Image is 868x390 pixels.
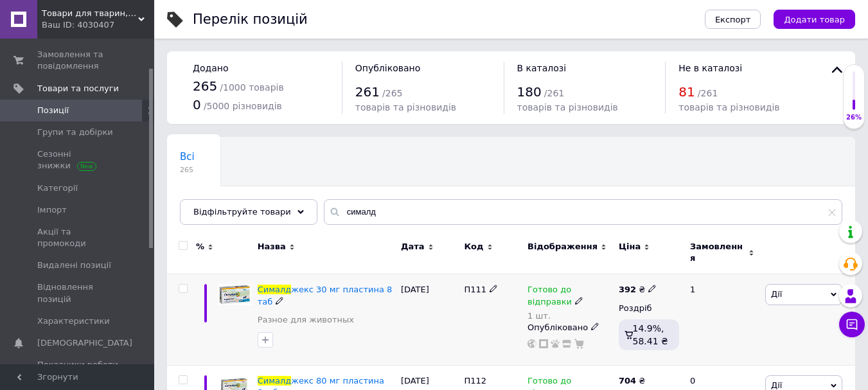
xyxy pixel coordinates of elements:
button: Додати товар [774,10,855,29]
span: Всі [180,151,195,163]
span: Опубліковано [355,63,421,73]
span: / 261 [698,88,718,98]
span: П111 [464,285,486,294]
span: Замовлення та повідомлення [37,49,119,72]
span: / 261 [544,88,564,98]
span: 265 [180,165,195,175]
span: товарів та різновидів [678,102,779,112]
span: Код [464,241,483,253]
span: товарів та різновидів [355,102,456,112]
div: ₴ [619,375,645,387]
span: Акції та промокоди [37,226,119,249]
span: Дії [771,289,782,299]
span: Сезонні знижки [37,148,119,172]
span: Відображення [527,241,598,253]
button: Чат з покупцем [839,312,865,337]
span: [DEMOGRAPHIC_DATA] [37,337,132,349]
span: Замовлення [690,241,745,264]
div: 1 [682,274,762,366]
span: Товари для тварин, Товари для дому [42,8,138,19]
span: 0 [193,97,201,112]
span: Характеристики [37,315,110,327]
span: Додано [193,63,228,73]
button: Експорт [705,10,761,29]
div: 1 шт. [527,311,612,321]
span: 81 [678,84,695,100]
div: ₴ [619,284,657,296]
span: жекс 30 мг пластина 8 таб [258,285,393,306]
span: Категорії [37,182,78,194]
span: Сималд [258,376,292,386]
span: Групи та добірки [37,127,113,138]
div: 26% [844,113,864,122]
a: Сималджекс 30 мг пластина 8 таб [258,285,393,306]
span: 265 [193,78,217,94]
div: Опубліковано [527,322,612,333]
span: / 5000 різновидів [204,101,282,111]
span: Дії [771,380,782,390]
span: Показники роботи компанії [37,359,119,382]
span: Назва [258,241,286,253]
span: Відфільтруйте товари [193,207,291,217]
span: / 1000 товарів [220,82,283,93]
span: Ціна [619,241,641,253]
span: Відновлення позицій [37,281,119,305]
span: Товари та послуги [37,83,119,94]
input: Пошук по назві позиції, артикулу і пошуковим запитам [324,199,842,225]
b: 392 [619,285,636,294]
span: Не в каталозі [678,63,742,73]
span: товарів та різновидів [517,102,618,112]
a: Разное для животных [258,314,354,326]
span: Імпорт [37,204,67,216]
span: В каталозі [517,63,567,73]
div: Перелік позицій [193,13,308,26]
span: Додати товар [784,15,845,24]
span: Сималд [258,285,292,294]
span: Дата [401,241,425,253]
span: Готово до відправки [527,285,572,310]
b: 704 [619,376,636,386]
div: Роздріб [619,303,679,314]
span: / 265 [382,88,402,98]
span: % [196,241,204,253]
span: 180 [517,84,542,100]
span: П112 [464,376,486,386]
div: [DATE] [398,274,461,366]
span: Позиції [37,105,69,116]
span: 261 [355,84,380,100]
img: Сималджекс 30 мг пластина 8 таб [218,284,251,305]
span: Видалені позиції [37,260,111,271]
span: Експорт [715,15,751,24]
span: 14.9%, 58.41 ₴ [632,323,668,346]
div: Ваш ID: 4030407 [42,19,154,31]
